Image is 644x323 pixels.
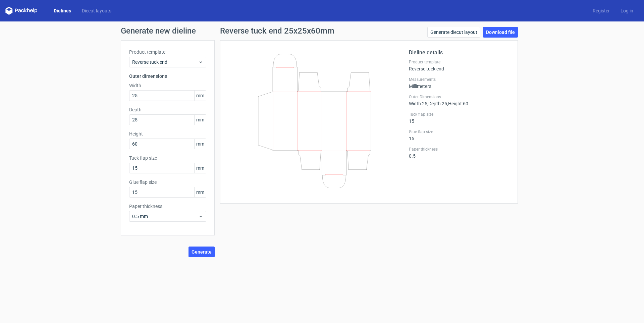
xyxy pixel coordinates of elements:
label: Paper thickness [129,203,206,210]
a: Dielines [48,7,76,14]
div: Millimeters [409,77,509,89]
button: Generate [189,247,215,257]
span: mm [194,139,206,149]
div: Reverse tuck end [409,59,509,71]
span: mm [194,187,206,197]
label: Tuck flap size [129,155,206,161]
label: Glue flap size [409,129,509,134]
label: Height [129,130,206,137]
label: Depth [129,106,206,113]
span: Width : 25 [409,101,427,106]
span: mm [194,115,206,125]
h3: Outer dimensions [129,73,206,79]
label: Width [129,82,206,89]
a: Diecut layouts [76,7,117,14]
label: Glue flap size [129,179,206,185]
span: , Height : 60 [447,101,468,106]
span: mm [194,163,206,173]
h2: Dieline details [409,49,509,57]
label: Outer Dimensions [409,94,509,100]
label: Product template [409,59,509,65]
a: Download file [483,27,518,38]
span: Reverse tuck end [132,59,198,65]
div: 15 [409,129,509,141]
h1: Reverse tuck end 25x25x60mm [220,27,334,35]
label: Tuck flap size [409,112,509,117]
a: Generate diecut layout [427,27,480,38]
div: 0.5 [409,147,509,159]
label: Paper thickness [409,147,509,152]
a: Register [587,7,615,14]
span: 0.5 mm [132,213,198,220]
div: 15 [409,112,509,124]
label: Measurements [409,77,509,82]
span: Generate [192,250,212,254]
h1: Generate new dieline [121,27,523,35]
span: mm [194,91,206,101]
span: , Depth : 25 [427,101,447,106]
a: Log in [615,7,639,14]
label: Product template [129,49,206,55]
